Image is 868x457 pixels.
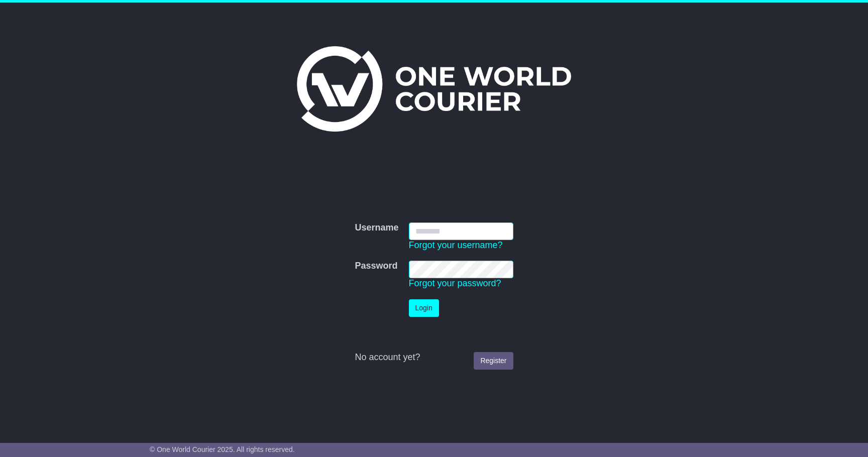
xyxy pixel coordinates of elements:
span: © One World Courier 2025. All rights reserved. [150,445,295,453]
a: Forgot your username? [409,240,503,250]
img: One World [297,46,571,132]
button: Login [409,299,439,317]
a: Register [474,352,513,370]
label: Password [355,261,397,272]
div: No account yet? [355,352,513,363]
a: Forgot your password? [409,278,501,288]
label: Username [355,222,398,234]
